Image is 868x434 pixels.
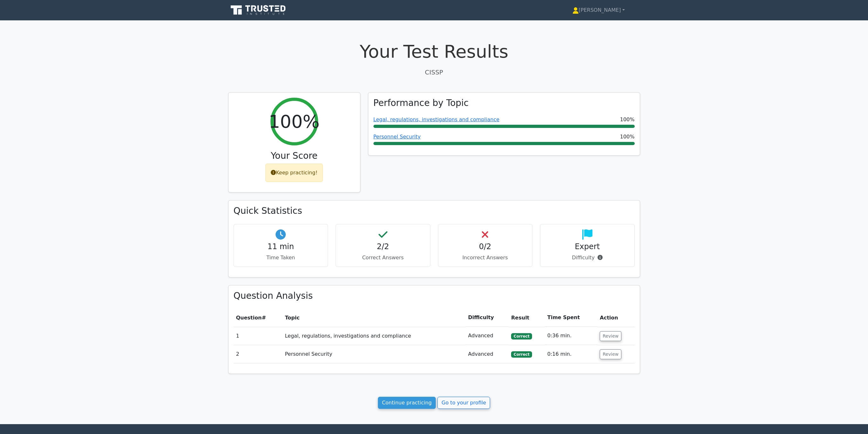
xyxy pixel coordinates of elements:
[620,133,635,141] span: 100%
[234,309,283,327] th: #
[466,309,509,327] th: Difficulty
[282,327,465,345] td: Legal, regulations, investigations and compliance
[228,41,640,62] h1: Your Test Results
[511,351,532,358] span: Correct
[373,116,500,122] a: Legal, regulations, investigations and compliance
[597,309,634,327] th: Action
[545,345,597,363] td: 0:16 min.
[234,327,283,345] td: 1
[234,206,635,216] h3: Quick Statistics
[509,309,545,327] th: Result
[341,242,425,251] h4: 2/2
[239,242,323,251] h4: 11 min
[466,327,509,345] td: Advanced
[265,164,323,182] div: Keep practicing!
[239,254,323,262] p: Time Taken
[236,315,262,321] span: Question
[437,397,490,409] a: Go to your profile
[557,4,640,17] a: [PERSON_NAME]
[545,309,597,327] th: Time Spent
[466,345,509,363] td: Advanced
[234,345,283,363] td: 2
[373,134,421,140] a: Personnel Security
[269,111,319,132] h2: 100%
[620,116,635,123] span: 100%
[341,254,425,262] p: Correct Answers
[282,309,465,327] th: Topic
[443,254,527,262] p: Incorrect Answers
[600,331,621,341] button: Review
[545,327,597,345] td: 0:36 min.
[443,242,527,251] h4: 0/2
[234,150,355,161] h3: Your Score
[282,345,465,363] td: Personnel Security
[545,242,629,251] h4: Expert
[234,290,635,301] h3: Question Analysis
[373,98,469,108] h3: Performance by Topic
[600,349,621,359] button: Review
[545,254,629,262] p: Difficulty
[511,333,532,339] span: Correct
[378,397,436,409] a: Continue practicing
[228,67,640,77] p: CISSP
